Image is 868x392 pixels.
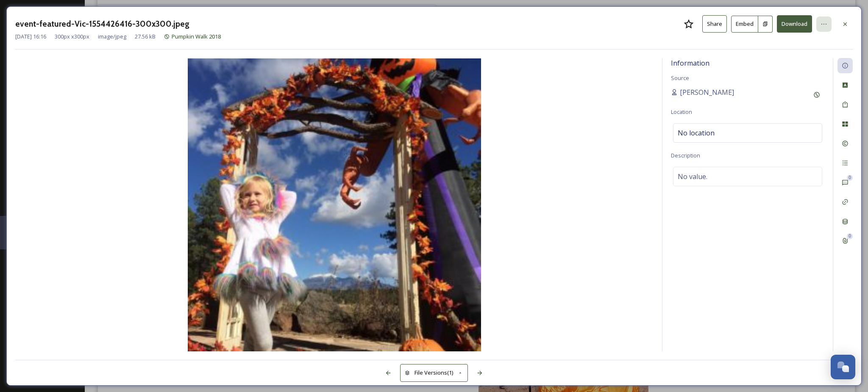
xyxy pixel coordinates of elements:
span: Description [671,152,700,159]
span: No value. [678,171,707,182]
div: 0 [847,233,853,239]
h3: event-featured-Vic-1554426416-300x300.jpeg [15,18,189,30]
span: image/jpeg [98,33,126,41]
button: Download [777,15,812,33]
span: [PERSON_NAME] [680,87,734,97]
button: Embed [731,16,758,33]
span: 300 px x 300 px [55,33,89,41]
span: [DATE] 16:16 [15,33,46,41]
div: 0 [847,175,853,181]
span: No location [678,128,715,138]
span: Pumpkin Walk 2018 [172,33,221,40]
span: Information [671,58,709,68]
span: Source [671,74,689,82]
button: Open Chat [831,355,855,379]
span: 27.56 kB [135,33,156,41]
button: Share [702,15,727,33]
img: event-featured-Vic-1554426416-300x300.jpeg [15,58,654,351]
span: Location [671,108,692,116]
button: File Versions(1) [400,364,468,381]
